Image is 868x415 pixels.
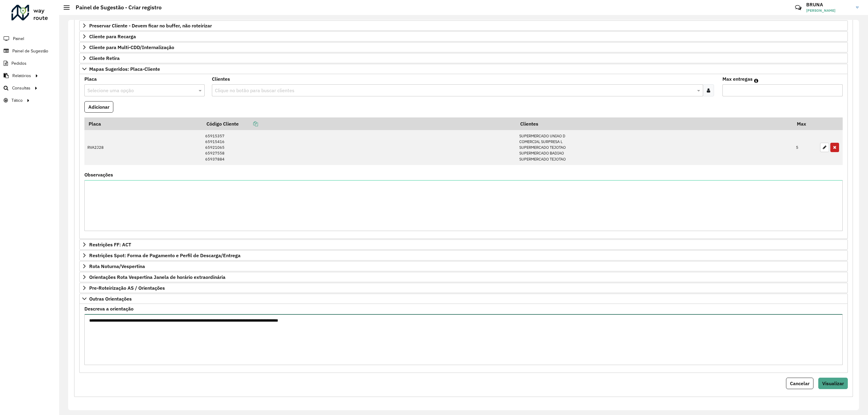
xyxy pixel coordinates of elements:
td: RVA2J28 [84,130,202,165]
span: Orientações Rota Vespertina Janela de horário extraordinária [89,275,225,279]
span: [PERSON_NAME] [806,8,851,13]
a: Outras Orientações [79,294,848,304]
a: Mapas Sugeridos: Placa-Cliente [79,64,848,74]
th: Código Cliente [202,117,516,130]
a: Restrições Spot: Forma de Pagamento e Perfil de Descarga/Entrega [79,250,848,261]
h2: Painel de Sugestão - Criar registro [70,4,162,11]
button: Visualizar [818,378,848,389]
td: 65915357 65915416 65921065 65927558 65937884 [202,130,516,165]
th: Placa [84,117,202,130]
label: Observações [84,171,113,178]
a: Cliente para Recarga [79,31,848,42]
div: Mapas Sugeridos: Placa-Cliente [79,74,848,239]
a: Cliente Retira [79,53,848,63]
button: Cancelar [786,378,813,389]
button: Adicionar [84,101,113,113]
label: Placa [84,75,97,83]
span: Visualizar [822,380,844,386]
label: Descreva a orientação [84,305,134,312]
h3: BRUNA [806,2,851,8]
span: Painel de Sugestão [12,48,48,54]
span: Consultas [12,85,30,91]
label: Clientes [212,75,230,83]
a: Contato Rápido [792,1,805,14]
span: Tático [11,97,23,104]
th: Clientes [516,117,793,130]
em: Máximo de clientes que serão colocados na mesma rota com os clientes informados [754,78,758,83]
a: Orientações Rota Vespertina Janela de horário extraordinária [79,272,848,282]
a: Pre-Roteirização AS / Orientações [79,283,848,293]
span: Mapas Sugeridos: Placa-Cliente [89,67,160,71]
span: Pedidos [11,60,27,67]
a: Copiar [239,121,258,127]
span: Pre-Roteirização AS / Orientações [89,286,165,290]
a: Cliente para Multi-CDD/Internalização [79,42,848,52]
span: Rota Noturna/Vespertina [89,264,145,269]
span: Cliente para Multi-CDD/Internalização [89,45,174,50]
span: Outras Orientações [89,296,132,301]
label: Max entregas [722,75,753,83]
span: Restrições Spot: Forma de Pagamento e Perfil de Descarga/Entrega [89,253,241,258]
span: Preservar Cliente - Devem ficar no buffer, não roteirizar [89,23,212,28]
span: Relatórios [12,73,31,79]
div: Outras Orientações [79,304,848,373]
a: Restrições FF: ACT [79,239,848,250]
span: Restrições FF: ACT [89,242,131,247]
a: Rota Noturna/Vespertina [79,261,848,271]
td: SUPERMERCADO UNIAO D COMERCIAL SURPRESA L SUPERMERCADO TEJOTAO SUPERMERCADO BADIAO SUPERMERCADO T... [516,130,793,165]
span: Painel [13,36,24,42]
span: Cliente para Recarga [89,34,136,39]
a: Preservar Cliente - Devem ficar no buffer, não roteirizar [79,20,848,31]
th: Max [793,117,817,130]
td: 5 [793,130,817,165]
span: Cancelar [790,380,810,386]
span: Cliente Retira [89,56,120,61]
